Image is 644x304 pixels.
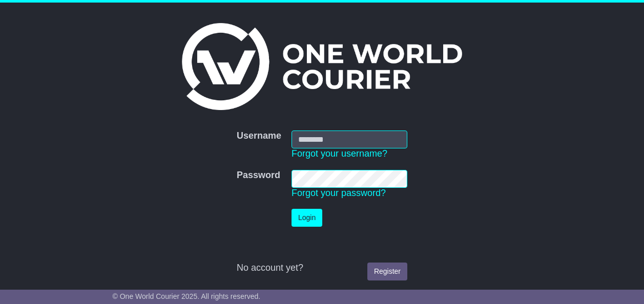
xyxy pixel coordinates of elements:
[113,292,261,300] span: © One World Courier 2025. All rights reserved.
[237,131,281,142] label: Username
[182,23,462,110] img: One World
[292,188,386,198] a: Forgot your password?
[237,263,407,274] div: No account yet?
[292,148,387,159] a: Forgot your username?
[292,209,322,227] button: Login
[367,263,407,280] a: Register
[237,170,280,181] label: Password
